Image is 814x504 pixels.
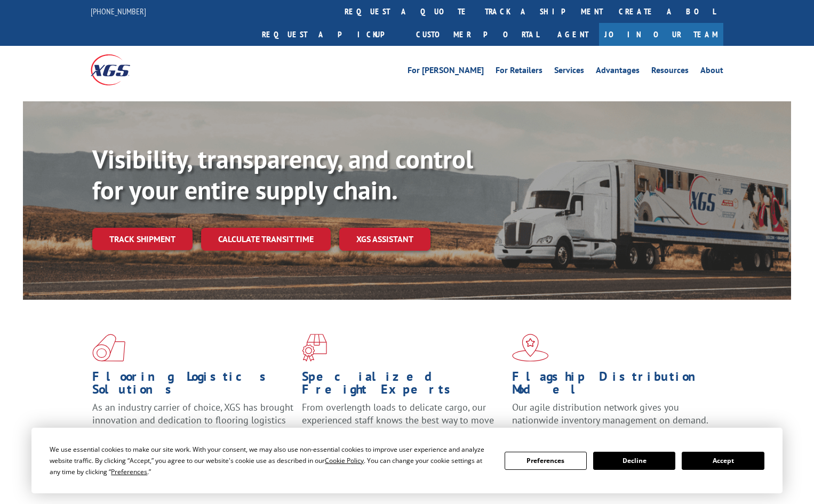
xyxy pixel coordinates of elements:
p: From overlength loads to delicate cargo, our experienced staff knows the best way to move your fr... [302,401,504,449]
a: Calculate transit time [201,228,331,251]
a: Agent [547,23,599,46]
span: Preferences [111,467,147,476]
div: We use essential cookies to make our site work. With your consent, we may also use non-essential ... [50,444,491,477]
span: Our agile distribution network gives you nationwide inventory management on demand. [512,401,708,426]
span: As an industry carrier of choice, XGS has brought innovation and dedication to flooring logistics... [92,401,293,439]
h1: Specialized Freight Experts [302,370,504,401]
a: Track shipment [92,228,193,250]
a: Services [554,66,584,78]
h1: Flagship Distribution Model [512,370,714,401]
a: For [PERSON_NAME] [408,66,484,78]
a: Resources [651,66,689,78]
h1: Flooring Logistics Solutions [92,370,294,401]
img: xgs-icon-flagship-distribution-model-red [512,334,549,362]
a: XGS ASSISTANT [339,228,430,251]
a: Customer Portal [408,23,547,46]
a: About [700,66,723,78]
img: xgs-icon-focused-on-flooring-red [302,334,327,362]
a: Request a pickup [254,23,408,46]
a: Join Our Team [599,23,723,46]
button: Decline [593,452,675,470]
a: For Retailers [496,66,542,78]
a: [PHONE_NUMBER] [91,6,146,17]
button: Accept [682,452,764,470]
a: Advantages [596,66,640,78]
b: Visibility, transparency, and control for your entire supply chain. [92,142,473,206]
img: xgs-icon-total-supply-chain-intelligence-red [92,334,125,362]
button: Preferences [505,452,587,470]
span: Cookie Policy [325,456,364,465]
div: Cookie Consent Prompt [31,428,783,493]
